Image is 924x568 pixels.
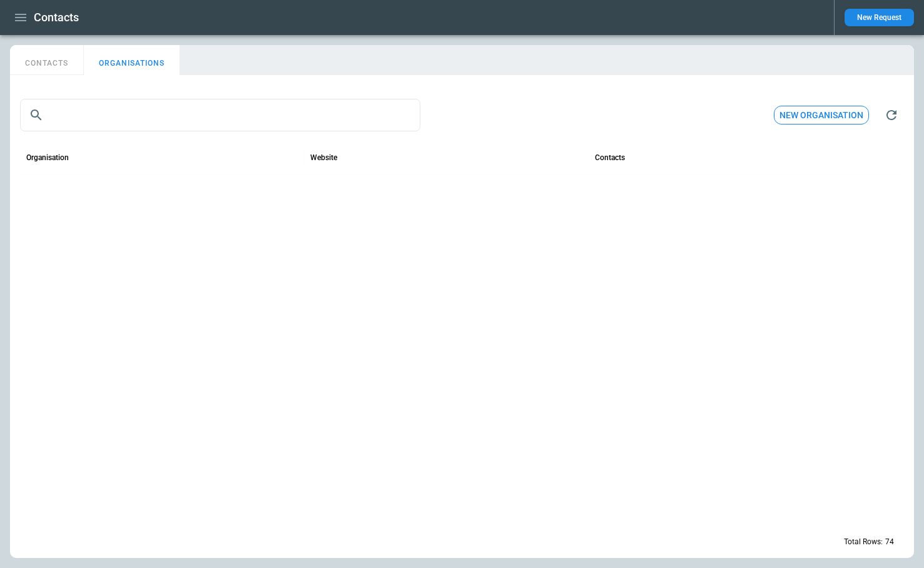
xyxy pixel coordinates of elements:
[34,10,79,25] h1: Contacts
[310,153,337,162] div: Website
[845,9,914,26] button: New Request
[26,153,69,162] div: Organisation
[774,106,869,125] button: New organisation
[844,537,883,547] p: Total Rows:
[84,45,180,75] button: ORGANISATIONS
[885,537,894,547] p: 74
[595,153,625,162] div: Contacts
[10,45,84,75] button: CONTACTS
